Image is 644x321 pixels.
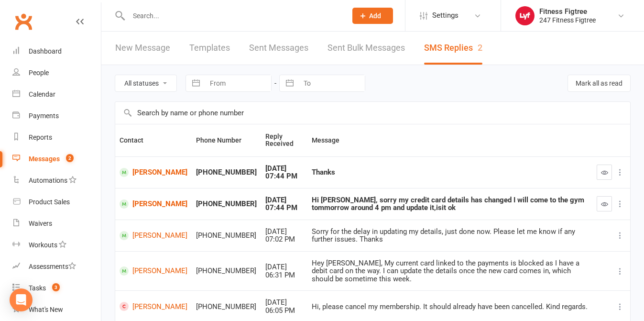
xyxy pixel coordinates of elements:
[265,271,303,279] div: 06:31 PM
[424,32,482,65] a: SMS Replies2
[66,154,74,162] span: 2
[196,200,257,208] div: [PHONE_NUMBER]
[12,299,101,321] a: What's New
[261,124,307,156] th: Reply Received
[29,177,67,184] div: Automations
[192,124,261,156] th: Phone Number
[126,9,340,22] input: Search...
[52,283,60,291] span: 3
[265,165,303,173] div: [DATE]
[29,263,76,270] div: Assessments
[29,133,52,141] div: Reports
[298,75,365,91] input: To
[196,232,257,240] div: [PHONE_NUMBER]
[12,41,101,62] a: Dashboard
[29,241,57,249] div: Workouts
[120,266,187,276] a: [PERSON_NAME]
[189,32,230,65] a: Templates
[369,12,381,20] span: Add
[478,43,482,53] div: 2
[12,148,101,170] a: Messages 2
[12,127,101,148] a: Reports
[352,8,393,24] button: Add
[29,47,62,55] div: Dashboard
[12,62,101,84] a: People
[29,69,49,77] div: People
[539,7,596,16] div: Fitness Figtree
[265,299,303,307] div: [DATE]
[115,102,630,124] input: Search by name or phone number
[29,155,60,163] div: Messages
[196,267,257,275] div: [PHONE_NUMBER]
[12,84,101,105] a: Calendar
[327,32,405,65] a: Sent Bulk Messages
[11,10,35,33] a: Clubworx
[432,5,458,26] span: Settings
[12,234,101,256] a: Workouts
[265,307,303,315] div: 06:05 PM
[312,168,588,177] div: Thanks
[29,198,70,206] div: Product Sales
[12,256,101,277] a: Assessments
[12,105,101,127] a: Payments
[120,302,187,311] a: [PERSON_NAME]
[12,191,101,213] a: Product Sales
[312,303,588,311] div: Hi, please cancel my membership. It should already have been cancelled. Kind regards.
[115,32,170,65] a: New Message
[115,124,192,156] th: Contact
[539,16,596,24] div: 247 Fitness Figtree
[196,303,257,311] div: [PHONE_NUMBER]
[265,235,303,244] div: 07:02 PM
[515,6,535,25] img: thumb_image1753610192.png
[205,75,271,91] input: From
[265,228,303,236] div: [DATE]
[29,220,52,227] div: Waivers
[29,284,46,292] div: Tasks
[307,124,592,156] th: Message
[120,231,187,240] a: [PERSON_NAME]
[196,168,257,177] div: [PHONE_NUMBER]
[249,32,308,65] a: Sent Messages
[12,170,101,191] a: Automations
[312,228,588,244] div: Sorry for the delay in updating my details, just done now. Please let me know if any further issu...
[12,213,101,234] a: Waivers
[312,196,588,212] div: Hi [PERSON_NAME], sorry my credit card details has changed I will come to the gym tommorrow aroun...
[29,90,55,98] div: Calendar
[265,204,303,212] div: 07:44 PM
[29,306,63,313] div: What's New
[265,172,303,180] div: 07:44 PM
[29,112,59,120] div: Payments
[312,259,588,283] div: Hey [PERSON_NAME], My current card linked to the payments is blocked as I have a debit card on th...
[265,196,303,204] div: [DATE]
[265,263,303,271] div: [DATE]
[10,288,33,311] div: Open Intercom Messenger
[12,277,101,299] a: Tasks 3
[568,75,631,92] button: Mark all as read
[120,168,187,177] a: [PERSON_NAME]
[120,199,187,209] a: [PERSON_NAME]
